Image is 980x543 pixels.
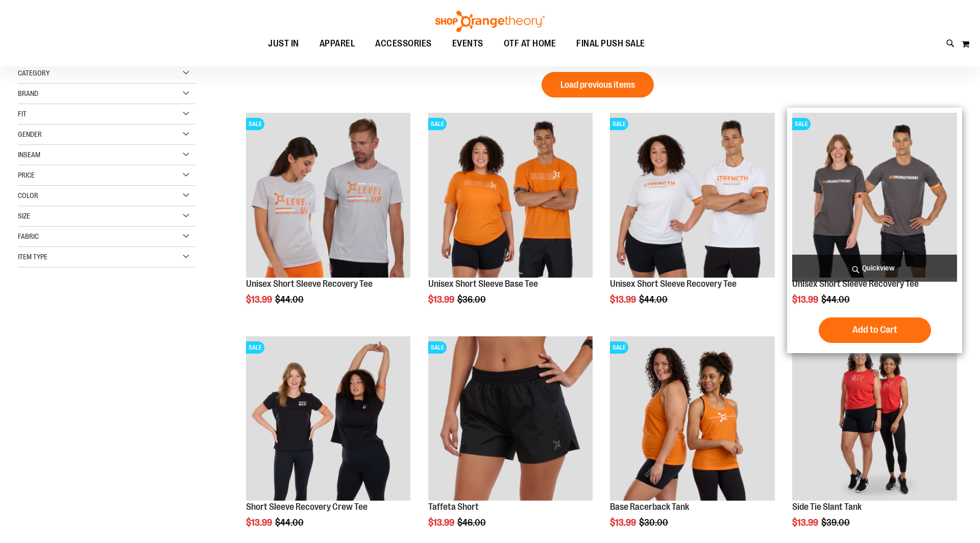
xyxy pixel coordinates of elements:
[792,502,862,512] a: Side Tie Slant Tank
[610,517,638,528] span: $13.99
[428,502,479,512] a: Taffeta Short
[442,32,494,56] a: EVENTS
[246,502,367,512] a: Short Sleeve Recovery Crew Tee
[18,110,27,118] span: Fit
[560,80,635,90] span: Load previous items
[18,69,50,77] span: Category
[428,113,593,278] img: Product image for Unisex Short Sleeve Base Tee
[792,118,811,130] span: SALE
[792,336,957,503] a: Side Tie Slant TankSALE
[18,171,35,179] span: Price
[275,294,305,305] span: $44.00
[610,336,775,503] a: Base Racerback TankSALE
[610,279,737,289] a: Unisex Short Sleeve Recovery Tee
[241,108,416,330] div: product
[610,294,638,305] span: $13.99
[246,294,274,305] span: $13.99
[639,294,669,305] span: $44.00
[18,253,47,261] span: Item Type
[428,279,538,289] a: Unisex Short Sleeve Base Tee
[821,517,851,528] span: $39.00
[610,341,628,354] span: SALE
[423,108,598,330] div: product
[792,336,957,501] img: Side Tie Slant Tank
[365,32,442,56] a: ACCESSORIES
[18,212,30,220] span: Size
[566,32,655,55] a: FINAL PUSH SALE
[542,72,654,97] button: Load previous items
[504,32,556,55] span: OTF AT HOME
[821,294,851,305] span: $44.00
[246,336,411,503] a: Product image for Short Sleeve Recovery Crew TeeSALE
[610,113,775,278] img: Product image for Unisex Short Sleeve Recovery Tee
[428,118,447,130] span: SALE
[275,517,305,528] span: $44.00
[428,336,593,501] img: Main Image of Taffeta Short
[246,341,264,354] span: SALE
[18,89,38,97] span: Brand
[792,279,919,289] a: Unisex Short Sleeve Recovery Tee
[819,317,931,343] button: Add to Cart
[18,232,39,240] span: Fabric
[452,32,483,55] span: EVENTS
[639,517,670,528] span: $30.00
[246,118,264,130] span: SALE
[246,279,373,289] a: Unisex Short Sleeve Recovery Tee
[610,336,775,501] img: Base Racerback Tank
[792,255,957,282] a: Quickview
[18,130,42,138] span: Gender
[18,191,38,200] span: Color
[246,113,411,278] img: Product image for Unisex Short Sleeve Recovery Tee
[852,324,897,335] span: Add to Cart
[792,113,957,278] img: Product image for Unisex Short Sleeve Recovery Tee
[610,118,628,130] span: SALE
[610,502,689,512] a: Base Racerback Tank
[246,113,411,279] a: Product image for Unisex Short Sleeve Recovery TeeSALE
[457,294,487,305] span: $36.00
[428,517,456,528] span: $13.99
[309,32,365,56] a: APPAREL
[428,341,447,354] span: SALE
[18,151,40,159] span: Inseam
[375,32,432,55] span: ACCESSORIES
[605,108,780,330] div: product
[246,517,274,528] span: $13.99
[787,108,962,353] div: product
[258,32,309,56] a: JUST IN
[457,517,487,528] span: $46.00
[268,32,299,55] span: JUST IN
[792,113,957,279] a: Product image for Unisex Short Sleeve Recovery TeeSALE
[428,336,593,503] a: Main Image of Taffeta ShortSALE
[792,517,820,528] span: $13.99
[246,336,411,501] img: Product image for Short Sleeve Recovery Crew Tee
[792,294,820,305] span: $13.99
[320,32,355,55] span: APPAREL
[576,32,645,55] span: FINAL PUSH SALE
[428,294,456,305] span: $13.99
[610,113,775,279] a: Product image for Unisex Short Sleeve Recovery TeeSALE
[494,32,567,56] a: OTF AT HOME
[428,113,593,279] a: Product image for Unisex Short Sleeve Base TeeSALE
[434,11,546,32] img: Shop Orangetheory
